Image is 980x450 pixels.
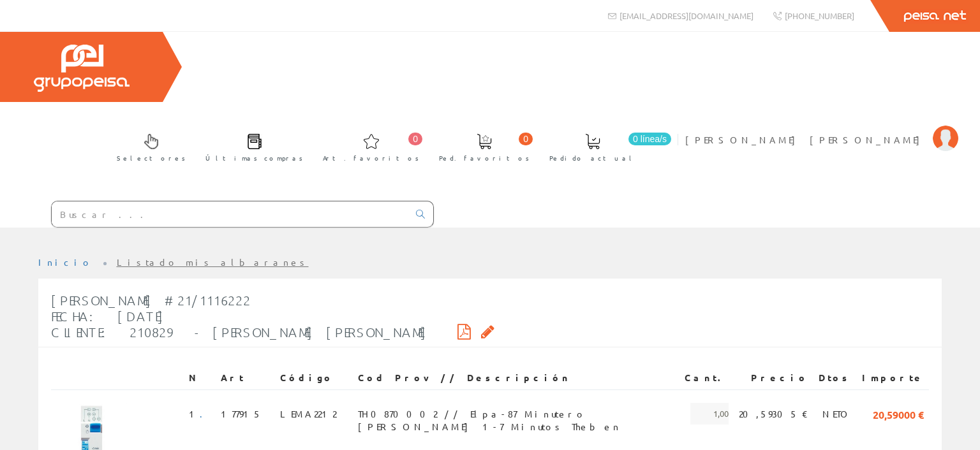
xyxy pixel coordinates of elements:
span: LEMA2212 [280,403,336,425]
a: Últimas compras [193,123,309,170]
a: . [200,408,211,419]
span: [PERSON_NAME] [PERSON_NAME] [685,133,926,146]
span: 1 [189,403,211,425]
span: NETO [822,403,852,425]
span: TH0870002 // Elpa-87 Minutero [PERSON_NAME] 1-7 Minutos Theben [358,403,674,425]
a: Listado mis albaranes [117,256,309,268]
span: Ped. favoritos [439,152,530,164]
span: 0 línea/s [628,133,671,145]
span: 20,59000 € [873,403,924,425]
span: Pedido actual [549,152,636,164]
span: 20,59305 € [739,403,808,425]
th: Dtos [813,367,857,389]
i: Solicitar por email copia firmada [481,327,494,336]
span: 0 [408,133,422,145]
span: Últimas compras [205,152,303,164]
a: Inicio [38,256,93,268]
i: Descargar PDF [457,327,471,336]
th: N [184,367,216,389]
a: Selectores [104,123,192,170]
th: Art [216,367,275,389]
span: [EMAIL_ADDRESS][DOMAIN_NAME] [620,10,754,21]
th: Cant. [679,367,734,389]
span: 1,00 [690,403,729,425]
th: Importe [857,367,929,389]
span: 177915 [221,403,262,425]
input: Buscar ... [52,201,408,227]
th: Cod Prov // Descripción [353,367,679,389]
span: Art. favoritos [323,152,419,164]
th: Precio [734,367,813,389]
span: [PERSON_NAME] #21/1116222 Fecha: [DATE] Cliente: 210829 - [PERSON_NAME] [PERSON_NAME] [51,293,427,340]
span: [PHONE_NUMBER] [785,10,854,21]
span: 0 [519,133,533,145]
th: Código [275,367,353,389]
span: Selectores [117,152,186,164]
img: Grupo Peisa [34,45,130,92]
a: [PERSON_NAME] [PERSON_NAME] [685,123,958,135]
